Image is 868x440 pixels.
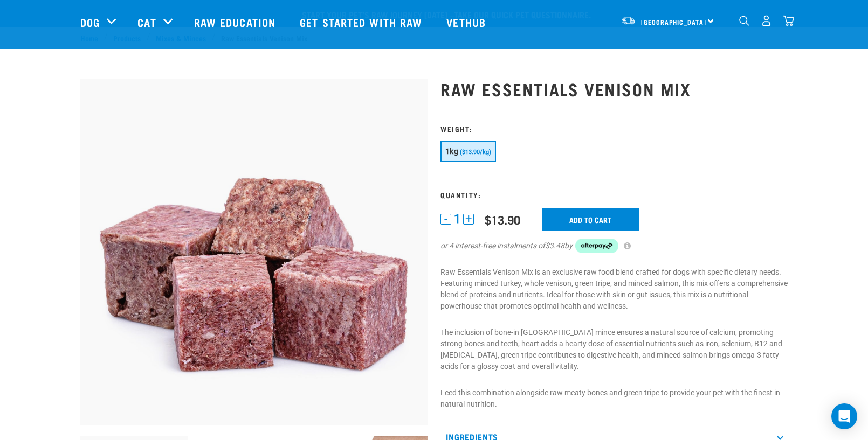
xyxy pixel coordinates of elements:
h3: Weight: [440,124,788,132]
img: 1113 RE Venison Mix 01 [80,79,428,425]
a: Cat [137,14,156,30]
a: Dog [80,14,100,30]
button: + [463,214,474,225]
a: Vethub [436,1,499,44]
img: home-icon-1@2x.png [739,16,749,26]
span: 1 [454,213,460,225]
div: Open Intercom Messenger [831,403,857,429]
a: Get started with Raw [289,1,436,44]
p: Raw Essentials Venison Mix is an exclusive raw food blend crafted for dogs with specific dietary ... [440,267,788,312]
img: home-icon@2x.png [783,15,794,26]
img: van-moving.png [621,16,636,25]
div: or 4 interest-free instalments of by [440,239,788,254]
h1: Raw Essentials Venison Mix [440,79,788,99]
p: Feed this combination alongside raw meaty bones and green tripe to provide your pet with the fine... [440,387,788,410]
button: - [440,214,451,225]
span: $3.48 [545,240,564,252]
span: [GEOGRAPHIC_DATA] [641,20,706,24]
input: Add to cart [542,208,639,231]
button: 1kg ($13.90/kg) [440,141,496,162]
img: user.png [761,15,772,26]
div: $13.90 [485,213,520,226]
h3: Quantity: [440,191,788,199]
a: Raw Education [183,1,289,44]
span: ($13.90/kg) [460,149,491,156]
span: 1kg [445,147,458,156]
img: Afterpay [575,239,618,254]
p: The inclusion of bone-in [GEOGRAPHIC_DATA] mince ensures a natural source of calcium, promoting s... [440,327,788,372]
